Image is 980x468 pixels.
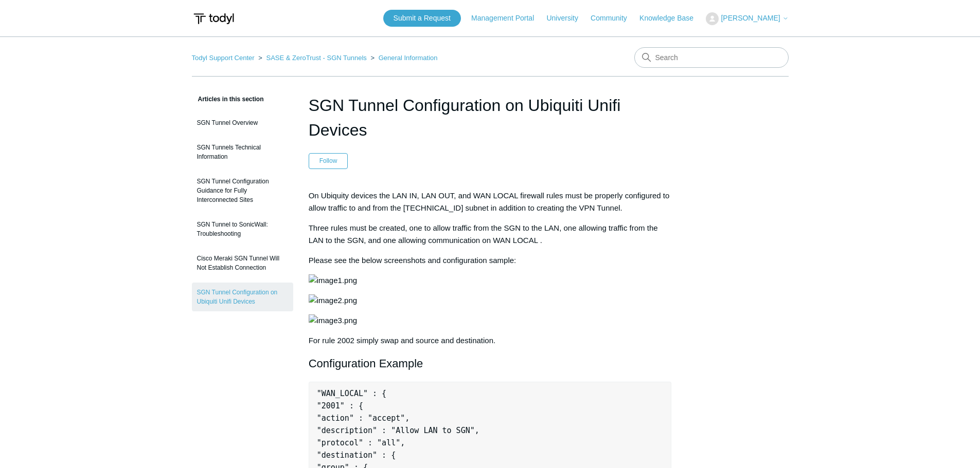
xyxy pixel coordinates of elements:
a: General Information [379,54,438,62]
span: Three rules must be created, one to allow traffic from the SGN to the LAN, one allowing traffic f... [309,223,658,245]
span: "WAN_LOCAL" : { [317,389,386,398]
a: Cisco Meraki SGN Tunnel Will Not Establish Connection [192,249,293,277]
span: "protocol" : "all", [317,438,405,447]
img: Todyl Support Center Help Center home page [192,9,236,28]
span: On Ubiquity devices the LAN IN, LAN OUT, and WAN LOCAL firewall rules must be properly configured... [309,191,670,212]
a: SGN Tunnel Configuration Guidance for Fully Interconnected Sites [192,172,293,210]
span: Please see the below screenshots and configuration sample: [309,256,516,265]
button: [PERSON_NAME] [706,12,788,25]
a: SASE & ZeroTrust - SGN Tunnels [266,54,366,62]
a: SGN Tunnel to SonicWall: Troubleshooting [192,215,293,244]
span: [PERSON_NAME] [721,14,780,22]
a: Todyl Support Center [192,54,255,62]
a: University [546,13,588,24]
span: Articles in this section [192,96,264,103]
span: For rule 2002 simply swap and source and destination. [309,336,496,345]
li: SASE & ZeroTrust - SGN Tunnels [256,54,368,62]
a: SGN Tunnel Configuration on Ubiquiti Unifi Devices [192,283,293,311]
a: Knowledge Base [639,13,704,24]
a: Submit a Request [383,10,461,27]
img: image3.png [309,314,357,327]
a: Management Portal [471,13,544,24]
span: "2001" : { [317,401,363,410]
li: General Information [368,54,437,62]
input: Search [634,47,789,68]
img: image2.png [309,294,357,307]
span: "action" : "accept", [317,414,410,423]
a: Community [591,13,637,24]
img: image1.png [309,274,357,287]
span: "description" : "Allow LAN to SGN", [317,426,479,435]
h1: SGN Tunnel Configuration on Ubiquiti Unifi Devices [309,93,672,142]
a: SGN Tunnels Technical Information [192,138,293,166]
button: Follow Article [309,153,348,169]
li: Todyl Support Center [192,54,257,62]
span: Configuration Example [309,357,423,370]
a: SGN Tunnel Overview [192,113,293,133]
span: "destination" : { [317,451,396,460]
